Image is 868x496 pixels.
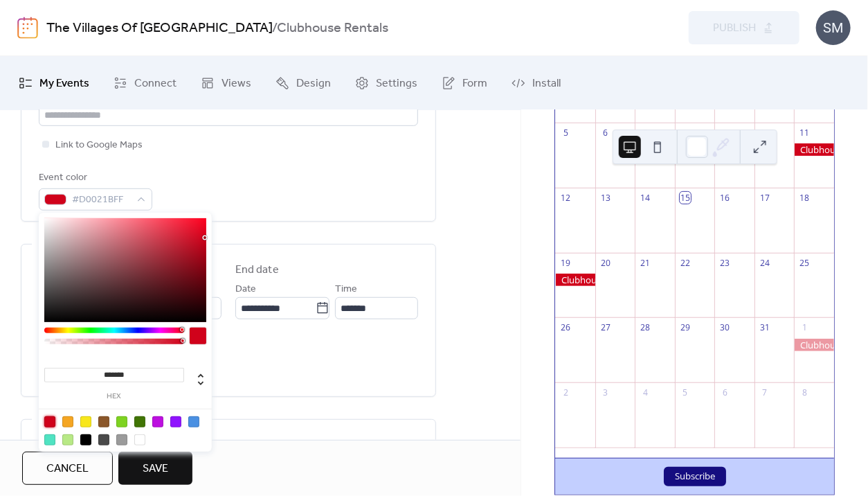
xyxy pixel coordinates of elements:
[640,387,651,399] div: 4
[345,62,428,105] a: Settings
[118,452,192,485] button: Save
[680,322,691,334] div: 29
[46,461,89,477] span: Cancel
[680,127,691,139] div: 8
[719,192,731,204] div: 16
[799,257,811,269] div: 25
[431,62,498,105] a: Form
[759,387,771,399] div: 7
[560,387,572,399] div: 2
[640,127,651,139] div: 7
[816,10,851,45] div: SM
[116,416,127,427] div: #7ED321
[794,143,834,156] div: Clubhouse Rental
[221,73,251,95] span: Views
[759,257,771,269] div: 24
[640,192,651,204] div: 14
[62,434,73,445] div: #B8E986
[759,127,771,139] div: 10
[719,387,731,399] div: 6
[44,393,184,400] label: hex
[98,434,109,445] div: #4A4A4A
[680,387,691,399] div: 5
[799,322,811,334] div: 1
[103,62,187,105] a: Connect
[44,416,55,427] div: #D0021B
[462,73,487,95] span: Form
[22,452,113,485] button: Cancel
[116,434,127,445] div: #9B9B9B
[664,467,726,486] button: Subscribe
[560,192,572,204] div: 12
[296,73,331,95] span: Design
[680,192,691,204] div: 15
[152,416,163,427] div: #BD10E0
[8,62,100,105] a: My Events
[80,416,91,427] div: #F8E71C
[46,15,273,42] a: The Villages Of [GEOGRAPHIC_DATA]
[600,192,612,204] div: 13
[98,416,109,427] div: #8B572A
[62,416,73,427] div: #F5A623
[799,127,811,139] div: 11
[335,281,357,298] span: Time
[680,257,691,269] div: 22
[134,434,145,445] div: #FFFFFF
[555,274,595,286] div: Clubhouse Rental
[600,257,612,269] div: 20
[501,62,571,105] a: Install
[39,73,89,95] span: My Events
[188,416,199,427] div: #4A90E2
[719,257,731,269] div: 23
[600,127,612,139] div: 6
[278,15,389,42] b: Clubhouse Rentals
[719,322,731,334] div: 30
[560,257,572,269] div: 19
[799,192,811,204] div: 18
[376,73,417,95] span: Settings
[80,434,91,445] div: #000000
[44,434,55,445] div: #50E3C2
[134,73,177,95] span: Connect
[39,170,150,186] div: Event color
[640,257,651,269] div: 21
[235,281,256,298] span: Date
[759,192,771,204] div: 17
[799,387,811,399] div: 8
[55,137,143,154] span: Link to Google Maps
[600,322,612,334] div: 27
[17,17,38,39] img: logo
[190,62,262,105] a: Views
[273,15,278,42] b: /
[265,62,341,105] a: Design
[143,461,168,477] span: Save
[719,127,731,139] div: 9
[235,262,279,278] div: End date
[600,387,612,399] div: 3
[640,322,651,334] div: 28
[560,322,572,334] div: 26
[170,416,181,427] div: #9013FE
[72,192,130,209] span: #D0021BFF
[134,416,145,427] div: #417505
[794,339,834,351] div: Clubhouse Rental
[560,127,572,139] div: 5
[759,322,771,334] div: 31
[532,73,561,95] span: Install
